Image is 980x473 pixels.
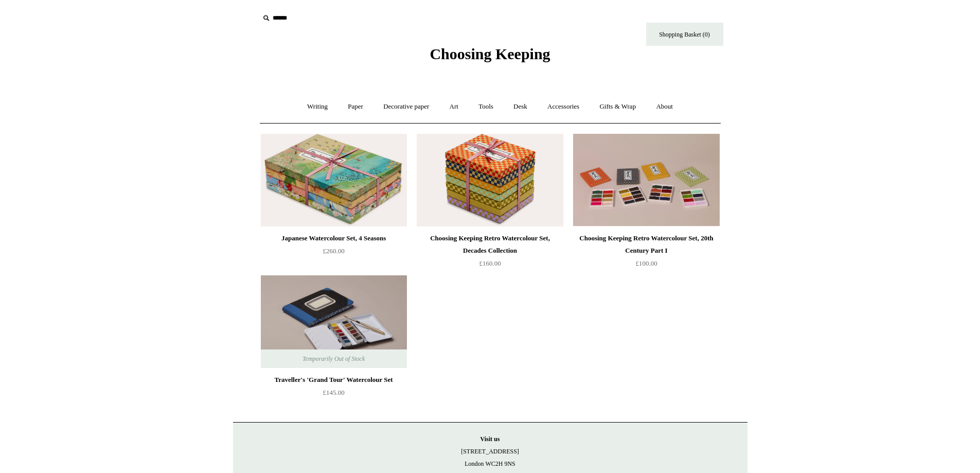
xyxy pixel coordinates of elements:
[573,232,719,274] a: Choosing Keeping Retro Watercolour Set, 20th Century Part I £100.00
[417,134,563,226] a: Choosing Keeping Retro Watercolour Set, Decades Collection Choosing Keeping Retro Watercolour Set...
[635,259,657,267] span: £100.00
[576,232,717,257] div: Choosing Keeping Retro Watercolour Set, 20th Century Part I
[323,247,344,255] span: £260.00
[480,435,500,443] strong: Visit us
[292,349,375,368] span: Temporarily Out of Stock
[573,134,719,226] a: Choosing Keeping Retro Watercolour Set, 20th Century Part I Choosing Keeping Retro Watercolour Se...
[573,134,719,226] img: Choosing Keeping Retro Watercolour Set, 20th Century Part I
[417,134,563,226] img: Choosing Keeping Retro Watercolour Set, Decades Collection
[538,93,589,120] a: Accessories
[646,23,723,46] a: Shopping Basket (0)
[261,232,407,274] a: Japanese Watercolour Set, 4 Seasons £260.00
[374,93,438,120] a: Decorative paper
[479,259,501,267] span: £160.00
[430,45,550,62] span: Choosing Keeping
[338,93,372,120] a: Paper
[261,275,407,368] a: Traveller's 'Grand Tour' Watercolour Set Traveller's 'Grand Tour' Watercolour Set Temporarily Out...
[261,275,407,368] img: Traveller's 'Grand Tour' Watercolour Set
[440,93,468,120] a: Art
[504,93,537,120] a: Desk
[263,374,404,386] div: Traveller's 'Grand Tour' Watercolour Set
[469,93,503,120] a: Tools
[323,389,344,396] span: £145.00
[298,93,337,120] a: Writing
[261,374,407,416] a: Traveller's 'Grand Tour' Watercolour Set £145.00
[430,54,550,61] a: Choosing Keeping
[263,232,404,244] div: Japanese Watercolour Set, 4 Seasons
[417,232,563,274] a: Choosing Keeping Retro Watercolour Set, Decades Collection £160.00
[590,93,645,120] a: Gifts & Wrap
[647,93,682,120] a: About
[419,232,560,257] div: Choosing Keeping Retro Watercolour Set, Decades Collection
[261,134,407,226] a: Japanese Watercolour Set, 4 Seasons Japanese Watercolour Set, 4 Seasons
[261,134,407,226] img: Japanese Watercolour Set, 4 Seasons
